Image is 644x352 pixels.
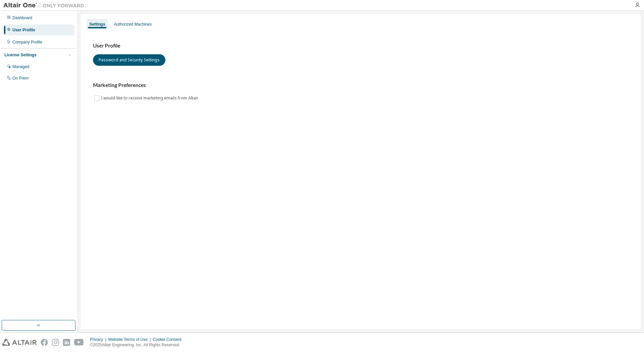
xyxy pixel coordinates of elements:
h3: User Profile [93,42,629,49]
div: Authorized Machines [114,22,152,27]
div: Privacy [90,337,108,342]
img: instagram.svg [52,339,59,346]
img: youtube.svg [74,339,84,346]
img: Altair One [3,2,88,9]
div: User Profile [12,27,35,33]
h3: Marketing Preferences [93,82,629,89]
div: Company Profile [12,39,42,45]
img: linkedin.svg [63,339,70,346]
div: License Settings [4,52,36,58]
button: Password and Security Settings [93,54,165,66]
div: Website Terms of Use [108,337,153,342]
img: facebook.svg [41,339,48,346]
p: © 2025 Altair Engineering, Inc. All Rights Reserved. [90,342,186,348]
div: Dashboard [12,15,32,21]
img: altair_logo.svg [2,339,37,346]
div: Settings [89,22,105,27]
label: I would like to receive marketing emails from Altair [101,94,200,102]
div: Cookie Consent [153,337,185,342]
div: On Prem [12,76,29,81]
div: Managed [12,64,29,69]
